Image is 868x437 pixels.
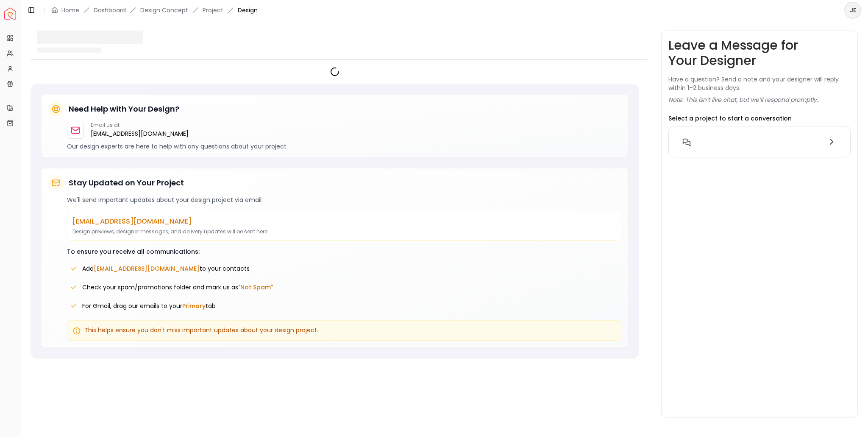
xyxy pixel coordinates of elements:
button: JE [844,2,861,19]
span: [EMAIL_ADDRESS][DOMAIN_NAME] [94,264,200,273]
span: Design [238,6,258,14]
p: Our design experts are here to help with any questions about your project. [67,142,621,151]
h5: Need Help with Your Design? [69,103,179,115]
a: Dashboard [94,6,126,14]
p: Email us at [91,122,189,129]
img: Spacejoy Logo [4,8,16,20]
p: Select a project to start a conversation [668,114,792,123]
span: Add to your contacts [82,264,250,273]
a: Home [61,6,79,14]
a: Project [203,6,223,14]
span: Primary [182,302,206,310]
span: This helps ensure you don't miss important updates about your design project. [84,326,318,334]
li: Design Concept [140,6,188,14]
p: To ensure you receive all communications: [67,247,621,256]
p: [EMAIL_ADDRESS][DOMAIN_NAME] [72,216,616,227]
span: For Gmail, drag our emails to your tab [82,302,216,310]
span: Check your spam/promotions folder and mark us as [82,283,273,291]
p: We'll send important updates about your design project via email: [67,196,621,204]
a: [EMAIL_ADDRESS][DOMAIN_NAME] [91,129,189,139]
span: "Not Spam" [238,283,273,291]
p: Design previews, designer messages, and delivery updates will be sent here [72,228,616,235]
h5: Stay Updated on Your Project [69,177,184,189]
p: Have a question? Send a note and your designer will reply within 1–2 business days. [668,75,851,92]
h3: Leave a Message for Your Designer [668,38,851,68]
p: Note: This isn’t live chat, but we’ll respond promptly. [668,95,818,104]
span: JE [845,3,860,18]
a: Spacejoy [4,8,16,20]
nav: breadcrumb [51,6,258,14]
